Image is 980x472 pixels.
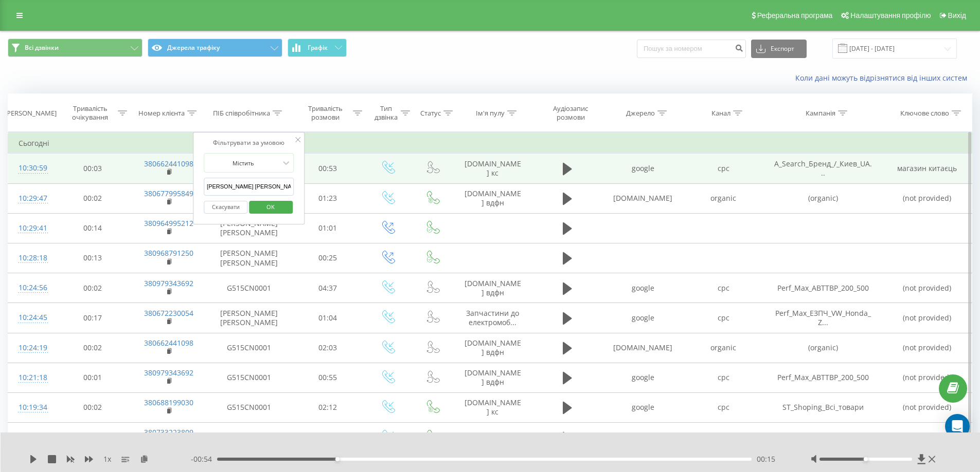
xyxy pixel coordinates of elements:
[56,213,130,243] td: 00:14
[256,199,285,215] span: OK
[541,104,600,122] div: Аудіозапис розмови
[806,109,835,118] div: Кампанія
[56,243,130,273] td: 00:13
[882,183,972,213] td: (not provided)
[683,154,763,183] td: cpc
[454,273,531,303] td: [DOMAIN_NAME] вдфн
[144,308,193,318] a: 380672230054
[864,457,868,461] div: Accessibility label
[454,363,531,392] td: [DOMAIN_NAME] вдфн
[900,109,949,118] div: Ключове слово
[683,183,763,213] td: organic
[191,454,217,464] span: - 00:54
[763,183,882,213] td: (organic)
[144,398,193,407] a: 380688199030
[19,308,45,328] div: 10:24:45
[25,44,59,52] span: Всі дзвінки
[213,109,270,118] div: ПІБ співробітника
[454,183,531,213] td: [DOMAIN_NAME] вдфн
[19,278,45,298] div: 10:24:56
[711,109,730,118] div: Канал
[683,333,763,363] td: organic
[291,183,365,213] td: 01:23
[454,392,531,422] td: [DOMAIN_NAME] кс
[757,11,833,20] span: Реферальна програма
[207,363,291,392] td: G515CN0001
[207,333,291,363] td: G515CN0001
[454,154,531,183] td: [DOMAIN_NAME] кс
[204,201,247,214] button: Скасувати
[56,392,130,422] td: 00:02
[626,109,655,118] div: Джерело
[19,427,45,447] div: 10:18:50
[603,392,683,422] td: google
[291,333,365,363] td: 02:03
[775,308,871,327] span: Perf_Max_ЕЗПЧ_VW_Honda_Z...
[144,248,193,258] a: 380968791250
[144,368,193,377] a: 380979343692
[207,273,291,303] td: G515CN0001
[945,414,970,439] div: Open Intercom Messenger
[763,423,882,452] td: Prom - Kitaec
[56,273,130,303] td: 00:02
[603,303,683,333] td: google
[56,183,130,213] td: 00:02
[19,368,45,388] div: 10:21:18
[291,423,365,452] td: 00:02
[683,303,763,333] td: cpc
[603,154,683,183] td: google
[8,133,972,154] td: Сьогодні
[335,457,339,461] div: Accessibility label
[56,303,130,333] td: 00:17
[65,104,116,122] div: Тривалість очікування
[882,363,972,392] td: (not provided)
[19,398,45,418] div: 10:19:34
[56,333,130,363] td: 00:02
[19,188,45,209] div: 10:29:47
[288,39,347,57] button: Графік
[19,338,45,358] div: 10:24:19
[751,40,807,58] button: Експорт
[56,363,130,392] td: 00:01
[8,39,142,57] button: Всі дзвінки
[138,109,185,118] div: Номер клієнта
[683,423,763,452] td: Prom - Kitaec
[291,243,365,273] td: 00:25
[774,159,872,178] span: A_Search_Бренд_/_Киев_UA...
[204,138,294,148] div: Фільтрувати за умовою
[882,273,972,303] td: (not provided)
[291,154,365,183] td: 00:53
[763,392,882,422] td: ST_Shoping_Всі_товари
[948,11,966,20] span: Вихід
[291,363,365,392] td: 00:55
[850,11,931,20] span: Налаштування профілю
[300,104,351,122] div: Тривалість розмови
[882,392,972,422] td: (not provided)
[374,104,398,122] div: Тип дзвінка
[882,154,972,183] td: магазин китаєць
[795,73,972,83] a: Коли дані можуть відрізнятися вiд інших систем
[207,303,291,333] td: [PERSON_NAME] [PERSON_NAME]
[56,423,130,452] td: 00:02
[144,338,193,348] a: 380662441098
[291,213,365,243] td: 01:01
[763,273,882,303] td: Perf_Max_АВТТВР_200_500
[882,333,972,363] td: (not provided)
[466,308,519,327] span: Запчастини до електромоб...
[291,303,365,333] td: 01:04
[19,158,45,178] div: 10:30:59
[603,183,683,213] td: [DOMAIN_NAME]
[476,109,505,118] div: Ім'я пулу
[207,392,291,422] td: G515CN0001
[683,363,763,392] td: cpc
[454,333,531,363] td: [DOMAIN_NAME] вдфн
[603,273,683,303] td: google
[56,154,130,183] td: 00:03
[207,243,291,273] td: [PERSON_NAME] [PERSON_NAME]
[683,273,763,303] td: cpc
[683,392,763,422] td: cpc
[19,248,45,268] div: 10:28:18
[882,423,972,452] td: Prom - Kitaec
[19,218,45,238] div: 10:29:41
[144,159,193,168] a: 380662441098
